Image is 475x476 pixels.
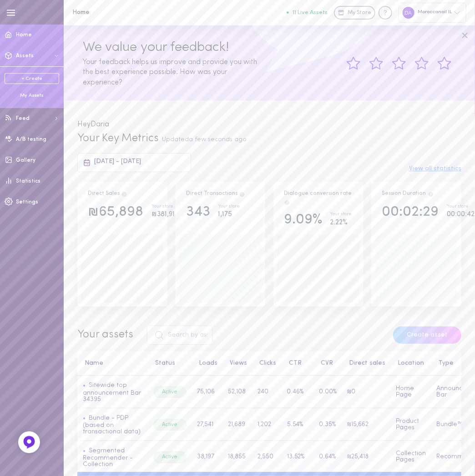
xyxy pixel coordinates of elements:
[282,441,313,474] td: 13.52%
[396,450,426,463] span: Collection Pages
[162,136,247,143] span: Updated a few seconds ago
[330,217,352,228] div: 2.22%
[83,415,141,436] a: Bundle - PDP (based on transactional data)
[223,376,253,408] td: 52,108
[77,121,109,128] span: Hey Daria
[225,360,247,367] button: Views
[22,436,36,449] img: Feedback Button
[152,204,179,209] div: Your store
[316,360,333,367] button: CVR
[16,178,40,184] span: Statistics
[194,360,217,367] button: Loads
[80,360,103,367] button: Name
[447,209,475,220] div: 00:00:42
[5,92,59,99] div: My Assets
[393,360,424,367] button: Location
[284,212,322,228] div: 9.09%
[239,191,245,196] span: Total transactions from users who clicked on a product through Dialogue assets, and purchased the...
[218,209,240,220] div: 1,175
[330,212,352,217] div: Your store
[342,376,391,408] td: ₪0
[409,166,461,172] button: View all statistics
[83,382,86,389] span: •
[344,360,385,367] button: Direct sales
[437,421,463,428] span: Bundle™
[83,447,86,454] span: •
[284,190,353,206] div: Dialogue conversion rate
[121,191,127,196] span: Direct Sales are the result of users clicking on a product and then purchasing the exact same pro...
[284,360,302,367] button: CTR
[153,451,187,463] div: Active
[282,376,313,408] td: 0.46%
[83,382,141,403] a: Sitewide top announcement Bar 34395
[334,6,375,20] a: My Store
[83,447,133,468] a: Segmented Recommender - Collection
[88,190,127,198] div: Direct Sales
[282,408,313,441] td: 5.54%
[313,408,342,441] td: 0.35%
[147,326,212,345] input: Search by asset name or ID
[192,376,222,408] td: 75,106
[83,59,257,86] span: Your feedback helps us improve and provide you with the best experience possible. How was your ex...
[186,204,210,220] div: 343
[83,415,86,421] span: •
[253,441,282,474] td: 2,550
[151,360,175,367] button: Status
[253,408,282,441] td: 1,202
[255,360,276,367] button: Clicks
[16,116,30,121] span: Feed
[287,10,328,15] button: 11 Live Assets
[192,441,222,474] td: 38,197
[153,419,187,431] div: Active
[192,408,222,441] td: 27,541
[396,385,414,398] span: Home Page
[253,376,282,408] td: 240
[313,376,342,408] td: 0.00%
[284,199,290,204] span: The percentage of users who interacted with one of Dialogue`s assets and ended up purchasing in t...
[447,204,475,209] div: Your store
[342,408,391,441] td: ₪15,662
[399,3,466,22] div: Moroccanoil IL
[348,9,371,17] span: My Store
[77,329,133,340] span: Your assets
[186,190,245,198] div: Direct Transactions
[88,204,143,220] div: ₪65,898
[223,408,253,441] td: 21,689
[152,209,179,220] div: ₪381,916
[16,32,32,38] span: Home
[287,10,334,16] a: 11 Live Assets
[396,418,419,431] span: Product Pages
[5,73,59,84] a: + Create
[16,199,38,205] span: Settings
[223,441,253,474] td: 18,855
[83,40,229,55] span: We value your feedback!
[379,6,392,20] div: Knowledge center
[428,191,434,196] span: Track how your session duration increase once users engage with your Assets
[382,190,434,198] div: Session Duration
[313,441,342,474] td: 0.64%
[16,158,35,163] span: Gallery
[72,9,222,16] h1: Home
[434,360,454,367] button: Type
[382,204,439,220] div: 00:02:29
[393,327,461,344] button: Create asset
[16,137,46,142] span: A/B testing
[77,133,159,144] span: Your Key Metrics
[94,158,141,165] span: [DATE] - [DATE]
[218,204,240,209] div: Your store
[342,441,391,474] td: ₪25,418
[16,53,34,59] span: Assets
[153,386,187,398] div: Active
